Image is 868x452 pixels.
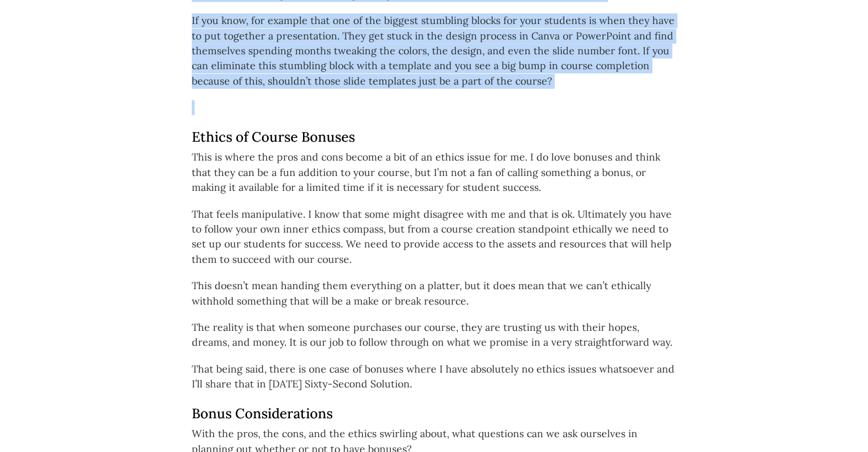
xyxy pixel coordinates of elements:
p: This is where the pros and cons become a bit of an ethics issue for me. I do love bonuses and thi... [192,150,677,195]
p: This doesn’t mean handing them everything on a platter, but it does mean that we can’t ethically ... [192,278,677,309]
p: That feels manipulative. I know that some might disagree with me and that is ok. Ultimately you h... [192,207,677,267]
h3: Bonus Considerations [192,406,677,422]
p: If you know, for example that one of the biggest stumbling blocks for your students is when they ... [192,13,677,89]
h3: Ethics of Course Bonuses [192,129,677,146]
p: The reality is that when someone purchases our course, they are trusting us with their hopes, dre... [192,320,677,350]
p: That being said, there is one case of bonuses where I have absolutely no ethics issues whatsoever... [192,362,677,392]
